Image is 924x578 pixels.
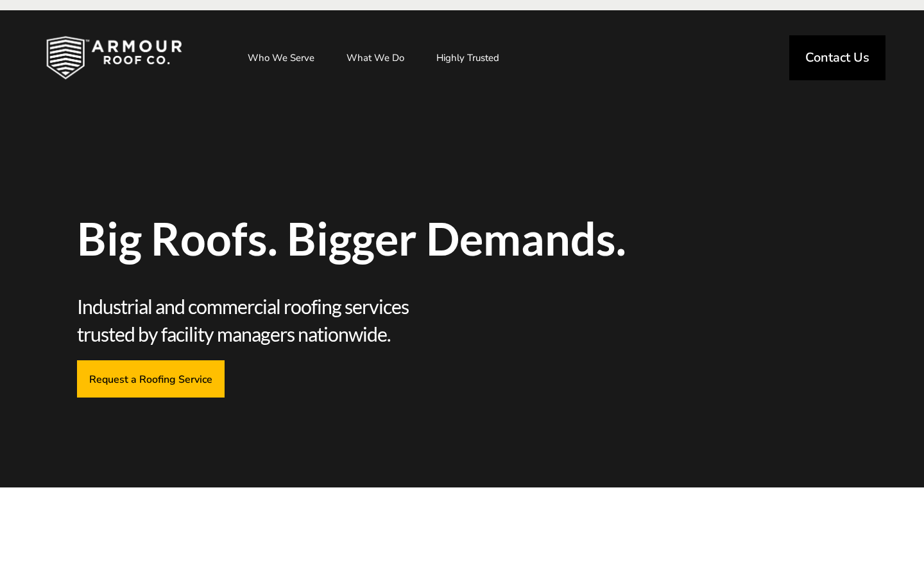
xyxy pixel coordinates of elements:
a: Request a Roofing Service [77,360,225,397]
span: Request a Roofing Service [89,372,212,385]
a: What We Do [334,42,417,74]
a: Contact Us [789,35,886,80]
span: Industrial and commercial roofing services trusted by facility managers nationwide. [77,293,458,347]
img: Industrial and Commercial Roofing Company | Armour Roof Co. [26,26,203,90]
a: Highly Trusted [424,42,512,74]
a: Who We Serve [235,42,327,74]
span: Big Roofs. Bigger Demands. [77,216,648,261]
span: Contact Us [805,51,869,64]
